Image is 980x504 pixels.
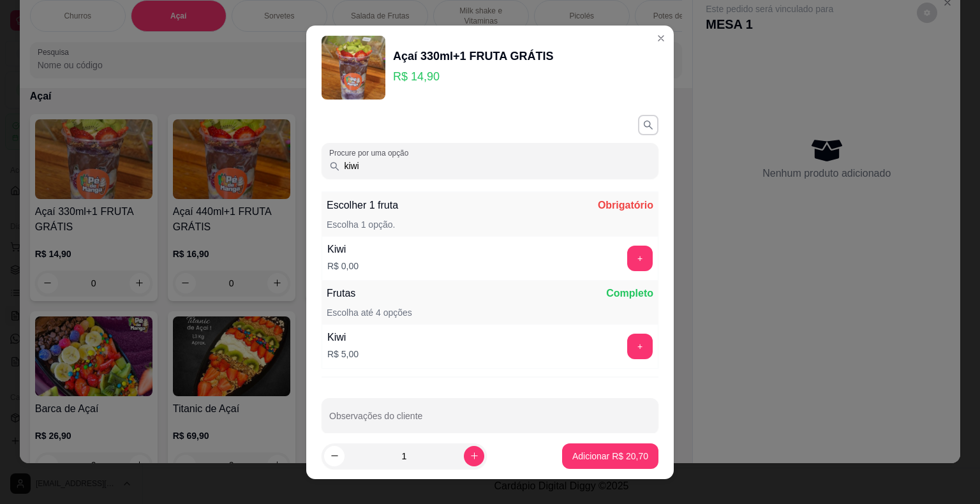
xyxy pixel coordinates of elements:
[627,246,653,271] button: add
[572,450,648,463] p: Adicionar R$ 20,70
[327,218,395,231] p: Escolha 1 opção.
[598,198,653,213] p: Obrigatório
[329,415,651,427] input: Observações do cliente
[327,348,359,360] p: R$ 5,00
[562,443,658,469] button: Adicionar R$ 20,70
[324,446,345,466] button: decrease-product-quantity
[327,242,359,257] div: Kiwi
[651,28,671,48] button: Close
[327,198,398,213] p: Escolher 1 fruta
[393,68,554,85] p: R$ 14,90
[340,159,651,172] input: Procure por uma opção
[627,334,653,359] button: add
[393,47,554,65] div: Açaí 330ml+1 FRUTA GRÁTIS
[322,36,385,100] img: product-image
[327,260,359,272] p: R$ 0,00
[327,306,412,319] p: Escolha até 4 opções
[329,147,413,158] label: Procure por uma opção
[327,286,355,301] p: Frutas
[606,286,653,301] p: Completo
[464,446,484,466] button: increase-product-quantity
[327,330,359,345] div: Kiwi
